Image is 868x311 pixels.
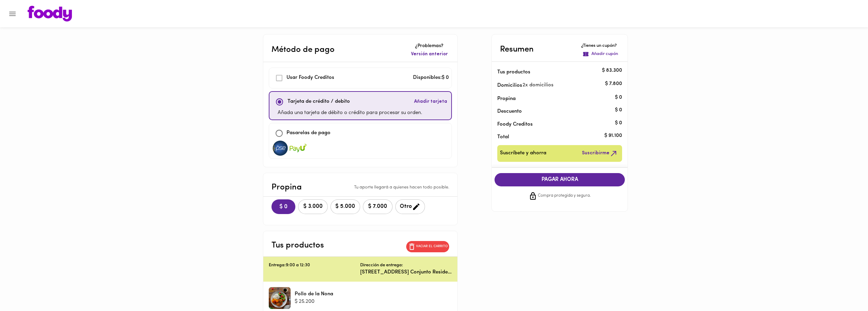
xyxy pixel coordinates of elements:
img: logo.png [28,6,72,22]
button: Menu [4,5,21,22]
p: Total [497,133,611,141]
iframe: Messagebird Livechat Widget [828,271,861,304]
p: $ 7.800 [605,81,622,88]
p: [STREET_ADDRESS] Conjunto Residencial [PERSON_NAME] [360,269,452,276]
img: visa [272,141,289,156]
p: Tus productos [271,239,324,252]
button: Añadir cupón [581,50,619,59]
button: $ 7.000 [363,199,393,214]
img: visa [290,141,307,156]
button: Suscribirme [580,148,619,159]
p: $ 91.100 [604,132,622,139]
span: $ 5.000 [335,203,356,210]
button: $ 0 [271,199,295,214]
p: Disponibles: $ 0 [413,74,449,82]
span: PAGAR AHORA [501,176,618,183]
p: Vaciar el carrito [416,244,448,249]
p: $ 83.300 [602,67,622,74]
button: $ 3.000 [298,199,328,214]
p: ¿Problemas? [410,43,449,50]
p: Usar Foody Creditos [286,74,334,82]
p: ¿Tienes un cupón? [581,43,619,49]
div: Pollo de la Nona [269,287,291,309]
p: $ 0 [615,107,622,114]
span: Otro [400,202,421,211]
p: Pasarelas de pago [286,129,330,137]
span: $ 0 [277,204,290,210]
span: Compra protegida y segura. [538,193,591,199]
p: Tus productos [497,69,611,76]
span: 2 x domicilios [523,81,554,90]
span: Versión anterior [411,51,448,58]
button: PAGAR AHORA [495,173,625,186]
p: Domicilios [497,82,522,89]
span: Suscríbete y ahorra [500,149,546,158]
span: $ 7.000 [367,203,388,210]
p: Pollo de la Nona [295,291,333,298]
button: $ 5.000 [330,199,360,214]
p: Resumen [500,43,534,56]
p: Método de pago [271,44,335,56]
p: Tu aporte llegará a quienes hacen todo posible. [354,184,449,191]
p: Descuento [497,108,522,115]
p: Propina [271,181,302,194]
span: Suscribirme [582,149,618,158]
p: Dirección de entrega: [360,262,403,269]
button: Otro [395,199,425,214]
button: Versión anterior [410,50,449,59]
span: $ 3.000 [303,203,323,210]
span: Añadir tarjeta [414,98,447,105]
p: $ 0 [615,94,622,101]
p: Propina [497,95,611,102]
p: Añada una tarjeta de débito o crédito para procesar su orden. [278,109,422,117]
p: Añadir cupón [591,51,618,57]
p: $ 25.200 [295,298,333,305]
p: Tarjeta de crédito / debito [288,98,350,106]
p: Foody Creditos [497,121,611,128]
button: Vaciar el carrito [406,241,449,252]
p: $ 0 [615,119,622,127]
button: Añadir tarjeta [413,95,448,109]
p: Entrega: 9:00 a 12:30 [269,262,361,269]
